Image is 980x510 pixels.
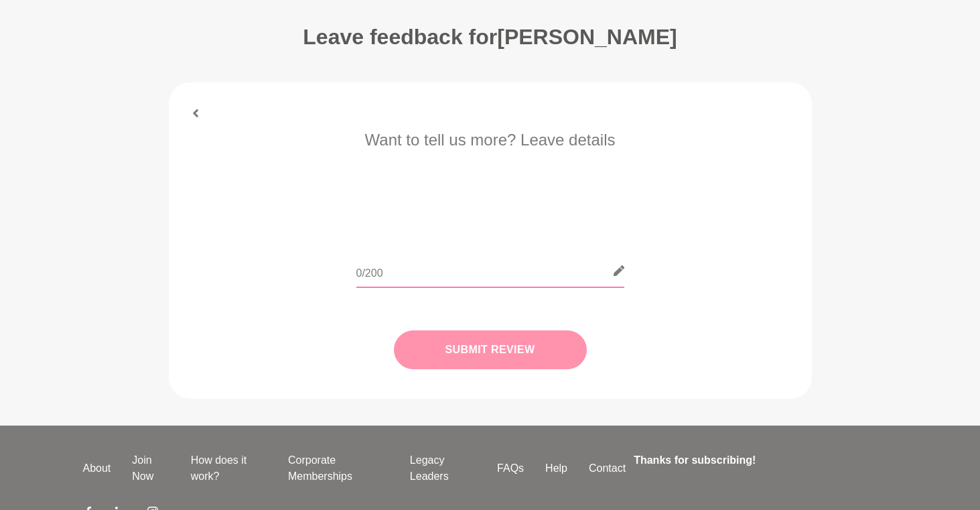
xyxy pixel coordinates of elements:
[535,460,578,476] a: Help
[399,452,486,485] a: Legacy Leaders
[394,330,587,369] button: Submit Review
[180,452,277,485] a: How does it work?
[72,460,122,476] a: About
[356,255,624,288] input: 0/200
[277,452,399,485] a: Corporate Memberships
[188,128,793,152] p: Want to tell us more? Leave details
[83,23,898,50] h1: Leave feedback for [PERSON_NAME]
[578,460,636,476] a: Contact
[121,452,180,485] a: Join Now
[634,452,889,468] h4: Thanks for subscribing!
[486,460,535,476] a: FAQs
